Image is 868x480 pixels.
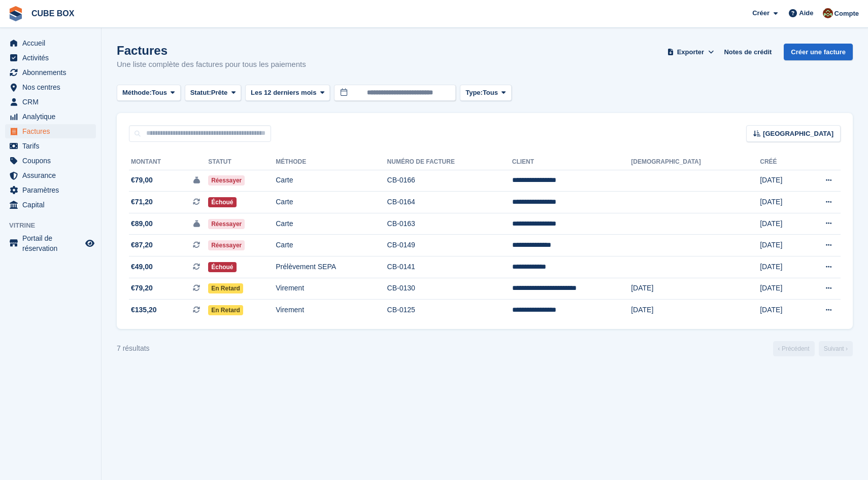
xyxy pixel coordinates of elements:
[84,237,96,249] a: Boutique d'aperçu
[276,170,387,192] td: Carte
[5,183,96,197] a: menu
[512,154,631,170] th: Client
[5,168,96,182] a: menu
[5,198,96,212] a: menu
[760,256,801,278] td: [DATE]
[387,170,512,192] td: CB-0166
[208,240,245,250] span: Réessayer
[22,51,83,65] span: Activités
[131,218,153,229] span: €89,00
[208,283,243,293] span: En retard
[22,198,83,212] span: Capital
[387,278,512,300] td: CB-0130
[208,197,236,207] span: Échoué
[5,124,96,138] a: menu
[5,95,96,109] a: menu
[276,213,387,235] td: Carte
[5,51,96,65] a: menu
[22,124,83,138] span: Factures
[799,8,813,18] span: Aide
[387,213,512,235] td: CB-0163
[117,343,150,354] div: 7 résultats
[752,8,770,18] span: Créer
[22,80,83,94] span: Nos centres
[387,300,512,321] td: CB-0125
[22,109,83,124] span: Analytique
[665,44,716,60] button: Exporter
[131,197,153,207] span: €71,20
[152,88,167,98] span: Tous
[720,44,776,60] a: Notes de crédit
[22,233,83,253] span: Portail de réservation
[276,278,387,300] td: Virement
[131,305,157,315] span: €135,20
[276,192,387,213] td: Carte
[773,341,815,356] a: Précédent
[760,154,801,170] th: Créé
[276,256,387,278] td: Prélèvement SEPA
[631,300,760,321] td: [DATE]
[131,240,153,250] span: €87,20
[211,88,228,98] span: Prête
[131,262,153,272] span: €49,00
[784,44,853,60] a: Créer une facture
[631,278,760,300] td: [DATE]
[22,95,83,109] span: CRM
[465,88,483,98] span: Type:
[276,300,387,321] td: Virement
[208,262,236,272] span: Échoué
[483,88,498,98] span: Tous
[122,88,152,98] span: Méthode:
[760,192,801,213] td: [DATE]
[8,6,23,21] img: stora-icon-8386f47178a22dfd0bd8f6a31ec36ba5ce8667c1dd55bd0f319d3a0aa187defe.svg
[22,65,83,80] span: Abonnements
[117,85,181,101] button: Méthode: Tous
[5,65,96,80] a: menu
[771,341,855,356] nav: Page
[387,154,512,170] th: Numéro de facture
[251,88,316,98] span: Les 12 derniers mois
[760,278,801,300] td: [DATE]
[760,235,801,256] td: [DATE]
[208,175,245,186] span: Réessayer
[190,88,211,98] span: Statut:
[823,8,833,18] img: alex soubira
[131,283,153,293] span: €79,20
[117,59,306,70] p: Une liste complète des factures pour tous les paiements
[22,139,83,153] span: Tarifs
[5,109,96,124] a: menu
[760,300,801,321] td: [DATE]
[27,5,78,22] a: CUBE BOX
[208,305,243,315] span: En retard
[185,85,241,101] button: Statut: Prête
[763,129,833,139] span: [GEOGRAPHIC_DATA]
[387,192,512,213] td: CB-0164
[834,9,859,19] span: Compte
[129,154,208,170] th: Montant
[117,44,306,57] h1: Factures
[387,235,512,256] td: CB-0149
[9,220,101,231] span: Vitrine
[276,154,387,170] th: Méthode
[22,36,83,50] span: Accueil
[387,256,512,278] td: CB-0141
[631,154,760,170] th: [DEMOGRAPHIC_DATA]
[819,341,853,356] a: Suivant
[460,85,512,101] button: Type: Tous
[22,183,83,197] span: Paramètres
[677,47,704,57] span: Exporter
[760,170,801,192] td: [DATE]
[760,213,801,235] td: [DATE]
[276,235,387,256] td: Carte
[5,80,96,94] a: menu
[245,85,330,101] button: Les 12 derniers mois
[208,219,245,229] span: Réessayer
[131,175,153,186] span: €79,00
[22,168,83,182] span: Assurance
[5,154,96,168] a: menu
[22,154,83,168] span: Coupons
[5,233,96,253] a: menu
[208,154,276,170] th: Statut
[5,139,96,153] a: menu
[5,36,96,50] a: menu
